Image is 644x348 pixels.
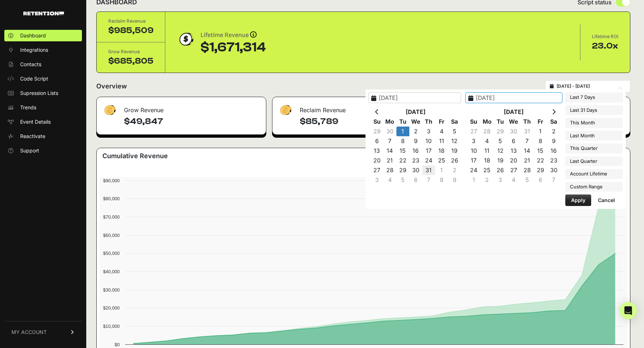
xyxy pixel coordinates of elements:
a: Integrations [4,44,82,56]
td: 29 [534,165,547,175]
text: $20,000 [103,305,120,311]
td: 12 [494,146,507,156]
text: $40,000 [103,269,120,274]
td: 3 [467,136,480,146]
td: 1 [534,127,547,136]
th: [DATE] [383,107,448,117]
img: dollar-coin-05c43ed7efb7bc0c12610022525b4bbbb207c7efeef5aecc26f025e68dcafac9.png [177,30,195,48]
div: $985,509 [108,25,153,36]
span: Supression Lists [20,90,58,97]
img: fa-dollar-13500eef13a19c4ab2b9ed9ad552e47b0d9fc28b02b83b90ba0e00f96d6372e9.png [102,103,117,117]
td: 27 [507,165,520,175]
div: 23.0x [592,40,618,52]
th: Sa [448,117,461,127]
td: 11 [435,136,448,146]
th: Mo [383,117,396,127]
td: 1 [396,127,409,136]
span: Support [20,147,39,154]
td: 29 [371,127,383,136]
li: Last Month [565,131,623,141]
td: 8 [435,175,448,185]
td: 31 [520,127,534,136]
td: 1 [435,165,448,175]
td: 8 [396,136,409,146]
td: 16 [547,146,560,156]
td: 6 [507,136,520,146]
li: This Month [565,118,623,128]
td: 7 [547,175,560,185]
td: 16 [409,146,422,156]
td: 2 [547,127,560,136]
button: Cancel [592,194,621,206]
td: 7 [520,136,534,146]
td: 30 [383,127,396,136]
span: Code Script [20,75,48,82]
button: Apply [565,194,591,206]
td: 4 [383,175,396,185]
td: 30 [507,127,520,136]
td: 2 [448,165,461,175]
td: 6 [409,175,422,185]
td: 18 [480,156,494,165]
th: Su [371,117,383,127]
span: Contacts [20,61,41,68]
th: Tu [396,117,409,127]
span: MY ACCOUNT [11,329,47,336]
img: Retention.com [23,12,64,15]
td: 3 [422,127,435,136]
td: 20 [507,156,520,165]
td: 27 [467,127,480,136]
th: Tu [494,117,507,127]
span: Trends [20,104,36,111]
a: MY ACCOUNT [4,321,82,343]
td: 20 [371,156,383,165]
span: Integrations [20,46,48,54]
th: Mo [480,117,494,127]
td: 29 [396,165,409,175]
li: Last 31 Days [565,105,623,115]
div: $1,671,314 [201,40,266,55]
a: Event Details [4,116,82,128]
td: 6 [371,136,383,146]
td: 9 [547,136,560,146]
img: fa-dollar-13500eef13a19c4ab2b9ed9ad552e47b0d9fc28b02b83b90ba0e00f96d6372e9.png [278,103,293,117]
td: 4 [480,136,494,146]
li: Custom Range [565,182,623,192]
li: Last 7 Days [565,92,623,102]
li: Last Quarter [565,156,623,166]
td: 8 [534,136,547,146]
td: 9 [448,175,461,185]
th: [DATE] [480,107,547,117]
div: Grow Revenue [97,97,266,119]
td: 27 [371,165,383,175]
td: 29 [494,127,507,136]
th: We [507,117,520,127]
h4: $49,847 [124,116,260,127]
h2: Overview [96,81,127,91]
td: 24 [467,165,480,175]
text: $10,000 [103,324,120,329]
span: Reactivate [20,133,45,140]
a: Trends [4,102,82,113]
a: Reactivate [4,130,82,142]
td: 6 [534,175,547,185]
td: 22 [396,156,409,165]
a: Supression Lists [4,87,82,99]
text: $60,000 [103,233,120,238]
td: 4 [435,127,448,136]
td: 19 [494,156,507,165]
td: 30 [547,165,560,175]
td: 13 [507,146,520,156]
div: Lifetime ROI [592,33,618,40]
text: $80,000 [103,196,120,201]
td: 10 [467,146,480,156]
td: 5 [396,175,409,185]
text: $50,000 [103,251,120,256]
div: Reclaim Revenue [272,97,448,119]
td: 30 [409,165,422,175]
div: Lifetime Revenue [201,30,266,40]
td: 21 [520,156,534,165]
th: We [409,117,422,127]
a: Support [4,145,82,156]
a: Contacts [4,59,82,70]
